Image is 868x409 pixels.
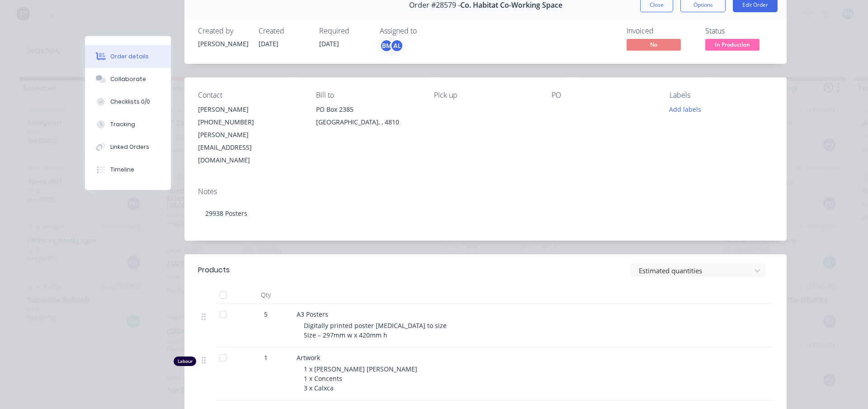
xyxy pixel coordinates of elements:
[316,91,420,100] div: Bill to
[304,365,417,392] span: 1 x [PERSON_NAME] [PERSON_NAME] 1 x Concents 3 x Calxca
[627,27,694,35] div: Invoiced
[110,120,135,128] div: Tracking
[198,128,302,166] div: [PERSON_NAME][EMAIL_ADDRESS][DOMAIN_NAME]
[319,27,369,35] div: Required
[198,103,302,166] div: [PERSON_NAME][PHONE_NUMBER][PERSON_NAME][EMAIL_ADDRESS][DOMAIN_NAME]
[316,103,420,116] div: PO Box 2385
[85,90,171,113] button: Checklists 0/0
[316,116,420,128] div: [GEOGRAPHIC_DATA], , 4810
[665,103,706,115] button: Add labels
[390,39,404,52] div: AL
[380,39,393,52] div: BM
[380,39,404,52] button: BMAL
[705,39,759,52] button: In Production
[552,91,655,100] div: PO
[380,27,470,35] div: Assigned to
[85,45,171,68] button: Order details
[297,310,328,319] span: A3 Posters
[264,309,268,319] span: 5
[110,166,134,174] div: Timeline
[110,52,149,61] div: Order details
[264,353,268,362] span: 1
[110,98,150,106] div: Checklists 0/0
[198,39,248,48] div: [PERSON_NAME]
[110,75,146,83] div: Collaborate
[304,321,447,339] span: Digitally printed poster [MEDICAL_DATA] to size Size – 297mm w x 420mm h
[297,353,320,362] span: Artwork
[85,68,171,90] button: Collaborate
[85,113,171,136] button: Tracking
[198,27,248,35] div: Created by
[460,1,562,10] span: Co. Habitat Co-Working Space
[319,39,339,48] span: [DATE]
[198,187,773,196] div: Notes
[174,357,196,366] div: Labour
[198,265,230,276] div: Products
[239,286,293,304] div: Qty
[110,143,149,151] div: Linked Orders
[316,103,420,132] div: PO Box 2385[GEOGRAPHIC_DATA], , 4810
[198,91,302,100] div: Contact
[434,91,538,100] div: Pick up
[409,1,460,10] span: Order #28579 -
[85,158,171,181] button: Timeline
[705,27,773,35] div: Status
[705,39,759,50] span: In Production
[259,27,308,35] div: Created
[670,91,773,100] div: Labels
[198,103,302,116] div: [PERSON_NAME]
[198,200,773,227] div: 29938 Posters
[198,116,302,128] div: [PHONE_NUMBER]
[259,39,278,48] span: [DATE]
[85,136,171,158] button: Linked Orders
[627,39,681,50] span: No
